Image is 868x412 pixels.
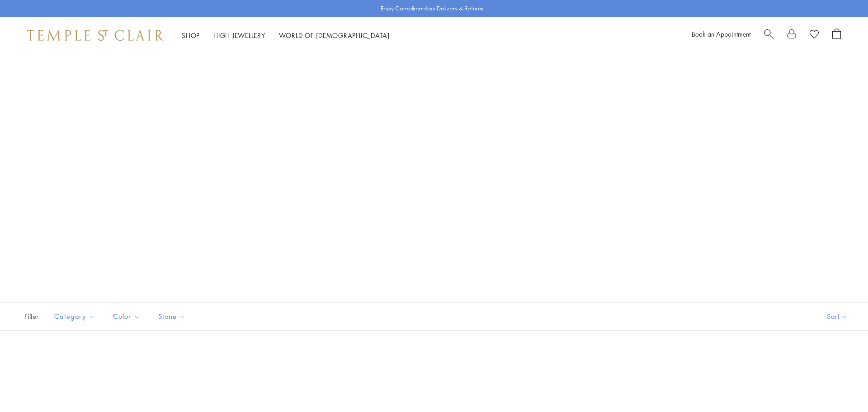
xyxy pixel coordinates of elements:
[810,28,819,42] a: View Wishlist
[50,311,102,322] span: Category
[154,311,193,322] span: Stone
[764,28,774,42] a: Search
[182,31,200,40] a: ShopShop
[807,303,868,330] button: Show sort by
[108,311,147,322] span: Color
[692,29,750,38] a: Book an Appointment
[381,4,483,13] p: Enjoy Complimentary Delivery & Returns
[151,306,193,327] button: Stone
[47,306,102,327] button: Category
[182,30,390,41] nav: Main navigation
[106,306,147,327] button: Color
[213,31,265,40] a: High JewelleryHigh Jewellery
[832,28,841,42] a: Open Shopping Bag
[279,31,390,40] a: World of [DEMOGRAPHIC_DATA]World of [DEMOGRAPHIC_DATA]
[27,30,164,41] img: Temple St. Clair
